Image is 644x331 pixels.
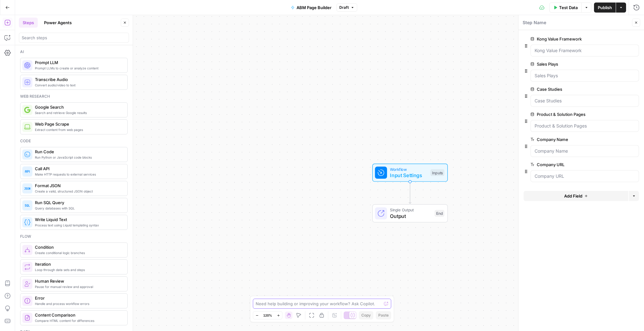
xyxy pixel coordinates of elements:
[564,193,582,199] span: Add Field
[35,104,122,110] span: Google Search
[435,210,444,217] div: End
[530,111,603,117] label: Product & Solution Pages
[287,3,335,13] button: ABM Page Builder
[530,86,603,92] label: Case Studies
[297,4,331,11] span: ABM Page Builder
[409,182,411,203] g: Edge from start to end
[530,136,603,143] label: Company Name
[35,261,122,267] span: Iteration
[35,244,122,250] span: Condition
[35,278,122,284] span: Human Review
[20,94,128,99] div: Web research
[35,250,122,255] span: Create conditional logic branches
[35,83,122,88] span: Convert audio/video to text
[390,166,427,172] span: Workflow
[378,312,389,318] span: Paste
[352,204,469,223] div: Single OutputOutputEnd
[19,18,38,28] button: Steps
[524,191,628,201] button: Add Field
[530,36,603,42] label: Kong Value Framework
[35,318,122,323] span: Compare HTML content for differences
[35,110,122,115] span: Search and retrieve Google results
[594,3,616,13] button: Publish
[390,171,427,179] span: Input Settings
[352,164,469,182] div: WorkflowInput SettingsInputs
[35,216,122,223] span: Write Liquid Text
[24,315,31,321] img: vrinnnclop0vshvmafd7ip1g7ohf
[361,312,371,318] span: Copy
[35,267,122,272] span: Loop through data sets and steps
[35,182,122,189] span: Format JSON
[390,207,431,213] span: Single Output
[35,59,122,66] span: Prompt LLM
[35,223,122,228] span: Process text using Liquid templating syntax
[35,121,122,127] span: Web Page Scrape
[35,155,122,160] span: Run Python or JavaScript code blocks
[549,3,581,13] button: Test Data
[535,47,635,54] input: Kong Value Framework
[40,18,75,28] button: Power Agents
[263,313,272,318] span: 120%
[35,149,122,155] span: Run Code
[390,212,431,220] span: Output
[35,312,122,318] span: Content Comparison
[535,98,635,104] input: Case Studies
[35,66,122,71] span: Prompt LLMs to create or analyze content
[35,295,122,301] span: Error
[535,123,635,129] input: Product & Solution Pages
[20,234,128,239] div: Flow
[35,165,122,172] span: Call API
[430,169,444,176] div: Inputs
[20,138,128,144] div: Code
[20,49,128,55] div: Ai
[35,199,122,206] span: Run SQL Query
[559,4,578,11] span: Test Data
[22,35,126,41] input: Search steps
[376,311,391,319] button: Paste
[535,173,635,179] input: Company URL
[530,61,603,67] label: Sales Plays
[35,76,122,83] span: Transcribe Audio
[530,161,603,168] label: Company URL
[535,73,635,79] input: Sales Plays
[35,189,122,194] span: Create a valid, structured JSON object
[339,5,349,10] span: Draft
[35,301,122,306] span: Handle and process workflow errors
[35,172,122,177] span: Make HTTP requests to external services
[336,3,357,12] button: Draft
[535,148,635,154] input: Company Name
[35,127,122,132] span: Extract content from web pages
[35,284,122,289] span: Pause for manual review and approval
[35,206,122,211] span: Query databases with SQL
[359,311,373,319] button: Copy
[598,4,612,11] span: Publish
